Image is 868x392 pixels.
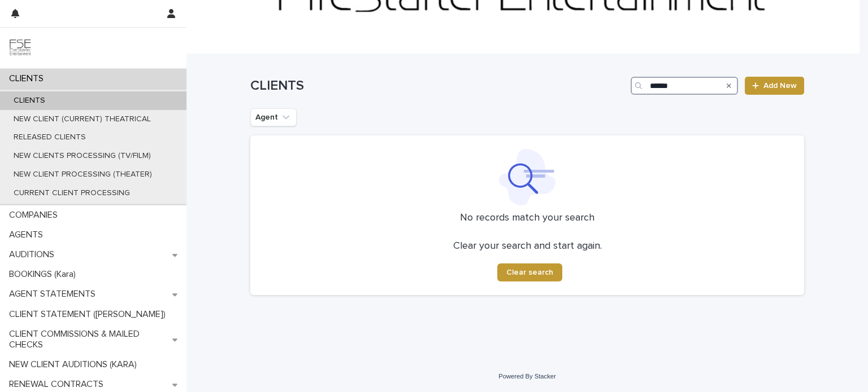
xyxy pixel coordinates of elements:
p: RELEASED CLIENTS [5,133,95,142]
p: AGENTS [5,230,52,240]
p: NEW CLIENT AUDITIONS (KARA) [5,359,146,370]
a: Add New [745,77,804,95]
img: 9JgRvJ3ETPGCJDhvPVA5 [9,37,32,59]
p: Clear your search and start again. [453,240,602,253]
p: CLIENTS [5,73,53,84]
p: CLIENTS [5,96,54,105]
p: NEW CLIENT (CURRENT) THEATRICAL [5,114,160,124]
input: Search [631,77,738,95]
p: CLIENT COMMISSIONS & MAILED CHECKS [5,329,172,350]
p: CURRENT CLIENT PROCESSING [5,188,139,198]
h1: CLIENTS [250,78,626,94]
p: AUDITIONS [5,249,63,260]
p: COMPANIES [5,210,67,221]
a: Powered By Stacker [498,373,555,380]
p: NEW CLIENTS PROCESSING (TV/FILM) [5,151,160,161]
span: Add New [763,82,797,90]
p: BOOKINGS (Kara) [5,269,85,280]
p: NEW CLIENT PROCESSING (THEATER) [5,170,161,179]
p: CLIENT STATEMENT ([PERSON_NAME]) [5,309,175,320]
span: Clear search [506,268,553,276]
button: Agent [250,108,297,126]
button: Clear search [497,263,562,281]
p: RENEWAL CONTRACTS [5,379,112,390]
p: No records match your search [264,212,791,224]
p: AGENT STATEMENTS [5,289,105,299]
